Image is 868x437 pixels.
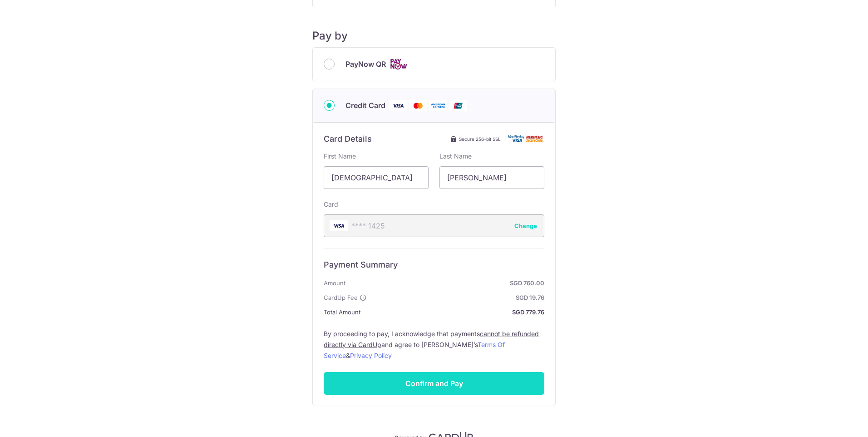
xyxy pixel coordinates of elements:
h6: Card Details [324,134,372,144]
label: By proceeding to pay, I acknowledge that payments and agree to [PERSON_NAME]’s & [324,328,544,361]
img: Mastercard [409,100,427,111]
span: Credit Card [345,100,385,111]
a: Terms Of Service [324,341,505,359]
label: Last Name [439,152,472,161]
u: cannot be refunded directly via CardUp [324,330,539,348]
img: Card secure [508,135,544,143]
span: Total Amount [324,307,360,318]
a: Privacy Policy [350,352,392,359]
span: PayNow QR [345,59,386,70]
img: Visa [389,100,407,111]
button: Change [514,221,537,230]
strong: SGD 779.76 [364,307,544,318]
h5: Pay by [312,29,556,43]
label: First Name [324,152,356,161]
h6: Payment Summary [324,259,544,270]
img: Union Pay [449,100,467,111]
img: American Express [429,100,447,111]
span: CardUp Fee [324,292,358,303]
strong: SGD 19.76 [370,292,544,303]
div: PayNow QR Cards logo [324,59,544,70]
strong: SGD 760.00 [349,278,544,288]
span: Secure 256-bit SSL [459,135,501,143]
input: Confirm and Pay [324,372,544,395]
img: Cards logo [390,59,408,70]
div: Credit Card Visa Mastercard American Express Union Pay [324,100,544,111]
span: Amount [324,278,345,288]
label: Card [324,200,338,209]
